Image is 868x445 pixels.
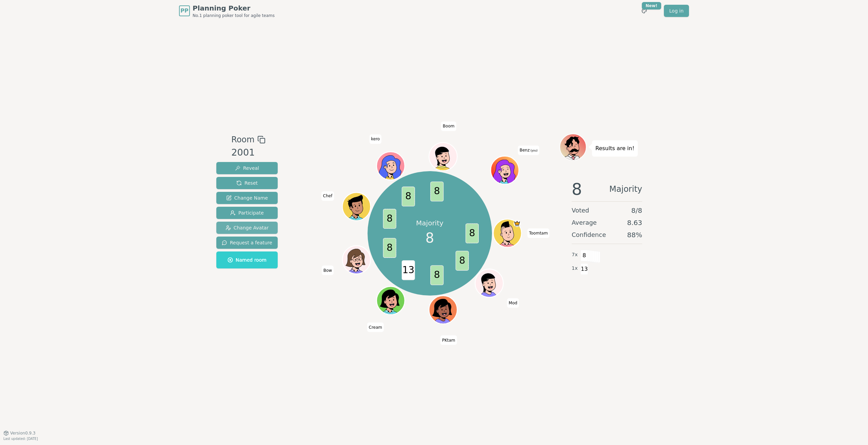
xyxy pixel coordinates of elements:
span: Participate [230,209,264,216]
p: Results are in! [595,144,634,153]
span: Click to change your name [527,228,549,238]
span: Version 0.9.3 [10,430,36,436]
span: 8 [580,250,588,261]
button: Reveal [216,162,278,174]
span: Last updated: [DATE] [3,437,38,441]
span: Majority [609,181,642,197]
button: Named room [216,251,278,268]
span: 1 x [572,265,578,272]
a: PPPlanning PokerNo.1 planning poker tool for agile teams [179,3,275,18]
span: 8 [426,228,434,248]
span: Click to change your name [440,336,457,345]
button: Version0.9.3 [3,430,36,436]
span: 88 % [627,230,642,240]
button: Click to change your avatar [492,157,518,183]
div: New! [642,2,661,9]
p: Majority [416,218,443,228]
span: Click to change your name [369,135,381,144]
span: 8 [383,238,396,258]
span: Voted [572,206,589,215]
span: 8 [431,182,444,202]
span: Toomtam is the host [514,220,521,227]
a: Log in [664,5,689,17]
span: 8 [383,209,396,229]
span: (you) [530,149,538,153]
span: Request a feature [222,239,272,246]
span: Reveal [235,165,259,171]
span: Click to change your name [507,298,519,308]
span: PP [180,7,188,15]
button: New! [638,5,650,17]
span: 8 [402,187,415,207]
span: Change Avatar [225,224,269,231]
span: Click to change your name [441,122,456,131]
span: 8 / 8 [631,206,642,215]
span: 8 [431,265,444,285]
span: 7 x [572,251,578,259]
span: Click to change your name [322,266,334,275]
span: Room [231,134,254,146]
button: Change Name [216,192,278,204]
span: 8 [466,223,479,243]
span: Change Name [226,195,268,201]
span: Click to change your name [518,146,539,155]
span: Click to change your name [321,191,334,201]
span: Planning Poker [193,3,275,13]
span: No.1 planning poker tool for agile teams [193,13,275,18]
button: Request a feature [216,237,278,249]
button: Participate [216,207,278,219]
span: Named room [228,257,267,263]
span: 8 [572,181,582,197]
button: Change Avatar [216,222,278,234]
span: 13 [402,260,415,280]
div: 2001 [231,146,265,160]
span: Average [572,218,597,227]
span: 8 [456,251,469,271]
span: 8.63 [627,218,642,227]
button: Reset [216,177,278,189]
span: Confidence [572,230,606,240]
span: Reset [236,180,258,186]
span: Click to change your name [367,323,384,332]
span: 13 [580,263,588,275]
